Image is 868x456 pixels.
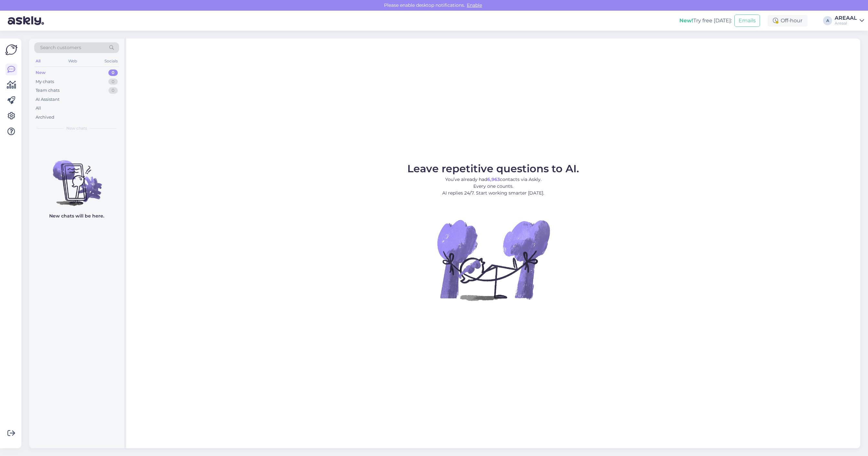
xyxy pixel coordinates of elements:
span: Search customers [40,44,81,51]
p: New chats will be here. [49,213,104,219]
a: AREAALAreaal [835,16,864,26]
div: New [36,69,46,76]
div: Socials [103,57,119,65]
div: Archived [36,114,54,121]
div: 0 [108,79,118,85]
div: Areaal [835,21,857,26]
div: Web [67,57,78,65]
div: Team chats [36,87,60,94]
div: All [36,105,41,111]
img: No chats [29,149,124,207]
span: New chats [66,125,87,131]
div: AREAAL [835,16,857,21]
span: Enable [465,2,484,8]
button: Emails [734,15,760,27]
div: Off-hour [768,15,808,27]
div: Try free [DATE]: [679,17,732,25]
b: New! [679,17,693,24]
b: 6,963 [487,176,500,182]
div: 0 [108,87,118,94]
img: No Chat active [435,202,552,318]
p: You’ve already had contacts via Askly. Every one counts. AI replies 24/7. Start working smarter [... [407,176,579,196]
div: My chats [36,79,54,85]
div: AI Assistant [36,96,60,103]
span: Leave repetitive questions to AI. [407,162,579,175]
img: Askly Logo [5,44,17,56]
div: 0 [108,69,118,76]
div: All [34,57,42,65]
div: A [823,16,832,25]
